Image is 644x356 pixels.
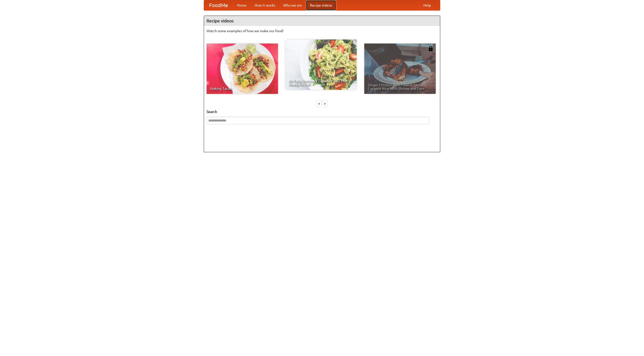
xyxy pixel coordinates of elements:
div: « [317,100,321,107]
h5: Search [207,109,437,114]
h4: Recipe videos [204,16,440,26]
a: FoodMe [204,0,233,10]
div: » [323,100,327,107]
span: Making Tacos [210,87,274,90]
a: Making Tacos [207,44,278,94]
a: Who we are [279,0,306,10]
a: Help [419,0,435,10]
a: Home [233,0,251,10]
a: Recipe videos [306,0,336,10]
a: An Easy, Summery Tomato Pasta That's Ready for Fall [285,39,357,90]
img: 483408.png [428,46,433,51]
a: How it works [251,0,279,10]
span: An Easy, Summery Tomato Pasta That's Ready for Fall [289,79,353,86]
p: Watch some examples of how we make our food! [207,28,437,33]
